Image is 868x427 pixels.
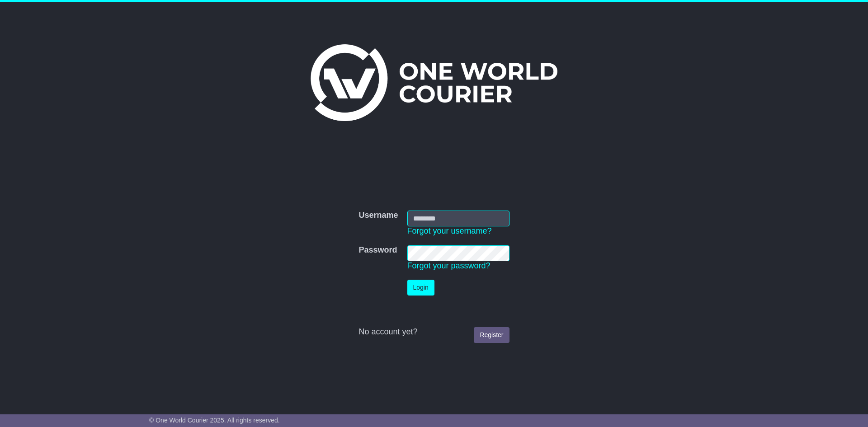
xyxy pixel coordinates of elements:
a: Forgot your username? [407,226,492,235]
label: Password [359,245,397,255]
a: Forgot your password? [407,261,491,270]
label: Username [359,211,398,221]
img: One World [311,44,557,121]
button: Login [407,280,434,296]
a: Register [474,327,509,343]
span: © One World Courier 2025. All rights reserved. [149,417,280,424]
div: No account yet? [359,327,509,337]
